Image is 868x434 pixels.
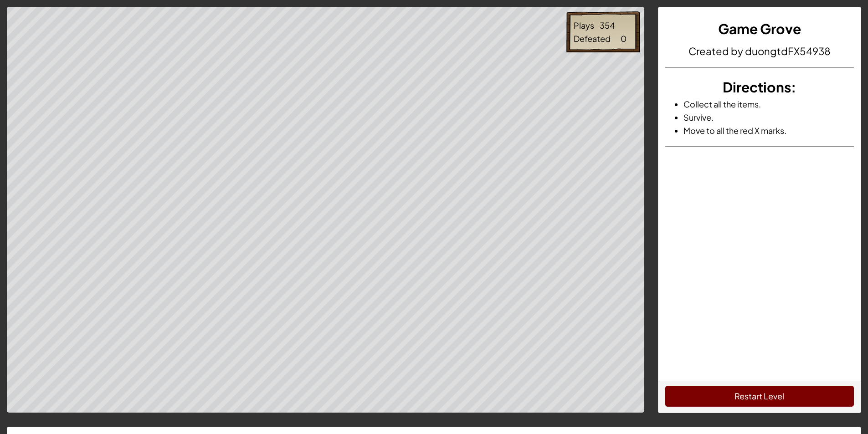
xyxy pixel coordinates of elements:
[683,97,854,111] li: Collect all the items.
[574,32,611,45] div: Defeated
[683,124,854,137] li: Move to all the red X marks.
[665,19,854,39] h3: Game Grove
[665,44,854,58] h4: Created by duongtdFX54938
[683,111,854,124] li: Survive.
[621,32,627,45] div: 0
[600,19,615,32] div: 354
[665,77,854,97] h3: :
[723,78,791,96] span: Directions
[574,19,594,32] div: Plays
[665,386,854,407] button: Restart Level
